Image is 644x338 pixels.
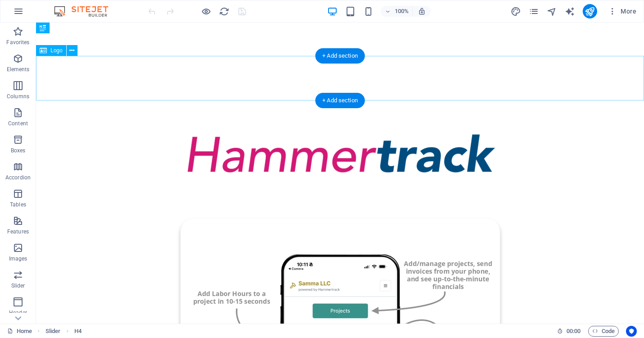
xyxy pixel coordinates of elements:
[46,326,82,337] nav: breadcrumb
[565,6,575,17] i: AI Writer
[315,48,365,64] div: + Add section
[46,326,61,337] span: Click to select. Double-click to edit
[10,201,26,208] p: Tables
[585,6,595,17] i: Publish
[511,6,521,17] i: Design (Ctrl+Alt+Y)
[529,6,539,17] i: Pages (Ctrl+Alt+S)
[626,326,637,337] button: Usercentrics
[9,309,27,316] p: Header
[11,147,26,154] p: Boxes
[394,6,409,17] h6: 100%
[565,6,575,17] button: text_generator
[557,326,581,337] h6: Session time
[74,326,82,337] span: Click to select. Double-click to edit
[381,6,413,17] button: 100%
[219,6,229,17] i: Reload page
[529,6,539,17] button: pages
[547,6,557,17] button: navigator
[9,255,27,262] p: Images
[511,6,521,17] button: design
[5,174,31,181] p: Accordion
[418,7,426,15] i: On resize automatically adjust zoom level to fit chosen device.
[588,326,619,337] button: Code
[608,7,636,16] span: More
[583,4,597,18] button: publish
[592,326,615,337] span: Code
[52,6,119,17] img: Editor Logo
[566,326,580,337] span: 00 00
[11,282,25,289] p: Slider
[201,6,211,17] button: Click here to leave preview mode and continue editing
[573,328,574,334] span: :
[7,93,29,100] p: Columns
[7,326,32,337] a: Click to cancel selection. Double-click to open Pages
[7,66,30,73] p: Elements
[547,6,557,17] i: Navigator
[315,93,365,108] div: + Add section
[8,120,28,127] p: Content
[604,4,640,18] button: More
[219,6,229,17] button: reload
[7,228,29,235] p: Features
[50,48,63,53] span: Logo
[6,39,29,46] p: Favorites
